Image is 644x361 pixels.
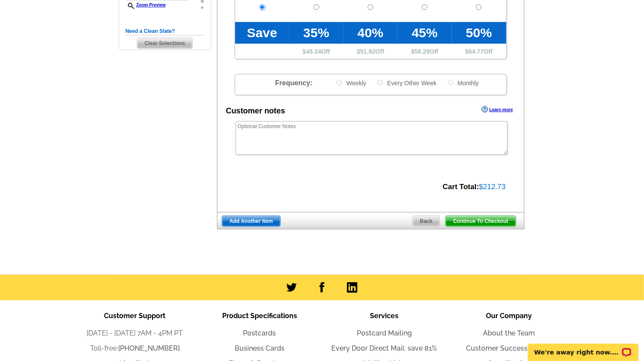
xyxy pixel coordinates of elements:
[137,38,192,48] span: Clear Selections
[235,344,285,352] a: Business Cards
[235,22,289,44] td: Save
[398,22,452,44] td: 45%
[469,48,484,55] span: 64.77
[306,48,321,55] span: 45.34
[370,312,399,320] span: Services
[483,329,535,337] a: About the Team
[289,22,343,44] td: 35%
[222,216,280,226] span: Add Another Item
[126,27,204,35] h5: Need a Clean Slate?
[222,216,281,227] a: Add Another Item
[452,22,506,44] td: 50%
[337,80,342,85] input: Weekly
[522,334,644,361] iframe: LiveChat chat widget
[448,80,453,85] input: Monthly
[226,105,285,117] div: Customer notes
[200,4,204,11] span: »
[413,216,440,226] span: Back
[360,48,375,55] span: 51.82
[447,79,479,87] label: Monthly
[104,312,166,320] span: Customer Support
[332,344,437,352] a: Every Door Direct Mail: save 81%
[357,329,412,337] a: Postcard Mailing
[452,44,506,59] td: $ Off
[482,106,513,113] a: Learn more
[289,44,343,59] td: $ Off
[336,79,366,87] label: Weekly
[126,3,166,7] a: Zoom Preview
[414,48,430,55] span: 58.29
[222,312,297,320] span: Product Specifications
[343,22,398,44] td: 40%
[466,344,552,352] a: Customer Success Stories
[275,79,312,87] span: Frequency:
[243,329,276,337] a: Postcards
[73,343,197,354] li: Toll-free:
[443,183,479,191] strong: Cart Total:
[376,79,437,87] label: Every Other Week
[377,80,383,85] input: Every Other Week
[118,344,180,352] a: [PHONE_NUMBER]
[398,44,452,59] td: $ Off
[479,183,505,191] span: $212.73
[486,312,532,320] span: Our Company
[412,216,440,227] a: Back
[73,328,197,338] li: [DATE] - [DATE] 7AM - 4PM PT
[343,44,398,59] td: $ Off
[446,216,515,226] span: Continue To Checkout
